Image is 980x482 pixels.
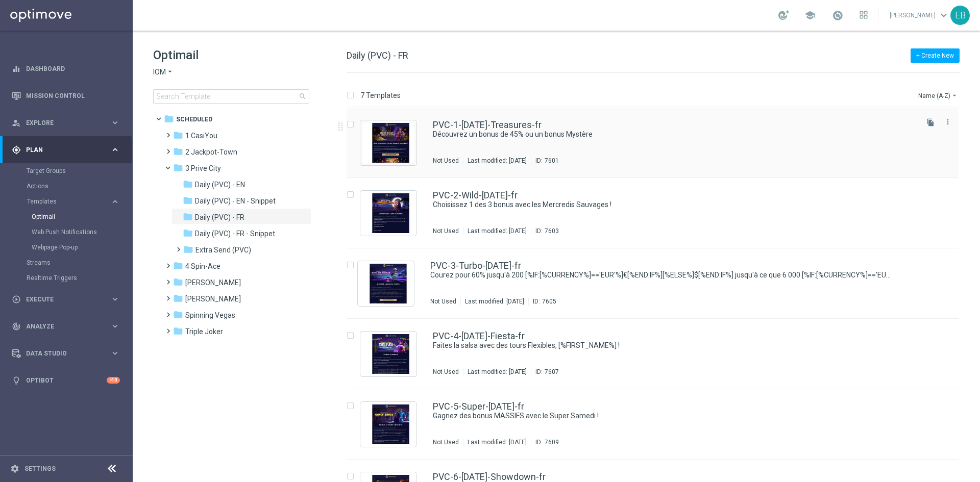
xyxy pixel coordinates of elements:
[463,438,531,446] div: Last modified: [DATE]
[27,255,132,270] div: Streams
[110,348,120,358] i: keyboard_arrow_right
[299,92,307,100] span: search
[11,376,120,385] button: lightbulb Optibot +10
[944,118,952,126] i: more_vert
[27,198,100,205] span: Templates
[183,244,193,255] i: folder
[153,67,166,77] span: IOM
[363,334,414,374] img: 7607.jpeg
[11,349,120,358] button: Data Studio keyboard_arrow_right
[363,404,414,444] img: 7609.jpeg
[185,262,220,271] span: 4 Spin-Ace
[173,163,183,173] i: folder
[26,367,107,394] a: Optibot
[11,119,120,127] button: person_search Explore keyboard_arrow_right
[911,48,960,63] button: + Create New
[183,228,193,238] i: folder
[183,195,193,206] i: folder
[173,146,183,157] i: folder
[433,200,916,210] div: Choisissez 1 des 3 bonus avec les Mercredis Sauvages !
[924,116,937,129] button: file_copy
[27,198,110,205] div: Templates
[11,322,120,331] button: track_changes Analyze keyboard_arrow_right
[336,389,978,460] div: Press SPACE to select this row.
[153,67,174,77] button: IOM arrow_drop_down
[926,118,935,126] i: file_copy
[10,464,19,473] i: settings
[12,118,110,128] div: Explore
[360,264,411,303] img: 7605.jpeg
[110,321,120,331] i: keyboard_arrow_right
[433,191,518,200] a: PVC-2-Wild-[DATE]-fr
[917,89,960,102] button: Name (A-Z)arrow_drop_down
[463,157,531,165] div: Last modified: [DATE]
[110,145,120,155] i: keyboard_arrow_right
[32,240,132,255] div: Webpage Pop-up
[336,108,978,178] div: Press SPACE to select this row.
[12,55,120,82] div: Dashboard
[12,367,120,394] div: Optibot
[110,294,120,304] i: keyboard_arrow_right
[430,270,916,280] div: Courez pour 60% jusqu'à 200 [%IF:[%CURRENCY%]=='EUR'%]€[%END:IF%][%ELSE%]$[%END:IF%] jusqu'à ce q...
[433,341,892,350] a: Faites la salsa avec des tours Flexibles, [%FIRST_NAME%] !
[463,227,531,235] div: Last modified: [DATE]
[153,47,309,63] h1: Optimail
[463,368,531,376] div: Last modified: [DATE]
[26,82,120,109] a: Mission Control
[11,146,120,154] button: gps_fixed Plan keyboard_arrow_right
[27,194,132,255] div: Templates
[433,438,459,446] div: Not Used
[11,295,120,303] div: play_circle_outline Execute keyboard_arrow_right
[26,323,110,329] span: Analyze
[12,295,110,304] div: Execute
[461,297,528,306] div: Last modified: [DATE]
[336,248,978,319] div: Press SPACE to select this row.
[195,213,244,222] span: Daily (PVC) - FR
[433,332,525,341] a: PVC-4-[DATE]-Fiesta-fr
[27,197,120,206] div: Templates keyboard_arrow_right
[164,114,174,124] i: folder
[185,327,223,336] span: Triple Joker
[26,120,110,126] span: Explore
[173,293,183,303] i: folder
[433,411,892,421] a: Gagnez des bonus MASSIFS avec le Super Samedi !
[27,163,132,179] div: Target Groups
[12,295,21,304] i: play_circle_outline
[26,350,110,357] span: Data Studio
[185,278,241,287] span: Reel Roger
[336,178,978,248] div: Press SPACE to select this row.
[12,145,21,155] i: gps_fixed
[433,411,916,421] div: Gagnez des bonus MASSIFS avec le Super Samedi !
[173,326,183,336] i: folder
[433,227,459,235] div: Not Used
[185,147,237,157] span: 2 Jackpot-Town
[27,270,132,286] div: Realtime Triggers
[528,297,556,306] div: ID:
[185,311,235,320] span: Spinning Vegas
[433,200,892,210] a: Choisissez 1 des 3 bonus avec les Mercredis Sauvages !
[183,179,193,189] i: folder
[433,130,892,139] a: Découvrez un bonus de 45% ou un bonus Mystère
[12,349,110,358] div: Data Studio
[430,297,456,306] div: Not Used
[433,120,542,130] a: PVC-1-[DATE]-Treasures-fr
[26,147,110,153] span: Plan
[107,377,120,384] div: +10
[938,10,949,21] span: keyboard_arrow_down
[433,130,916,139] div: Découvrez un bonus de 45% ou un bonus Mystère
[545,227,559,235] div: 7603
[32,224,132,240] div: Web Push Notifications
[183,212,193,222] i: folder
[943,116,953,128] button: more_vert
[153,89,309,104] input: Search Template
[433,368,459,376] div: Not Used
[173,277,183,287] i: folder
[12,322,110,331] div: Analyze
[27,167,106,175] a: Target Groups
[12,322,21,331] i: track_changes
[545,157,559,165] div: 7601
